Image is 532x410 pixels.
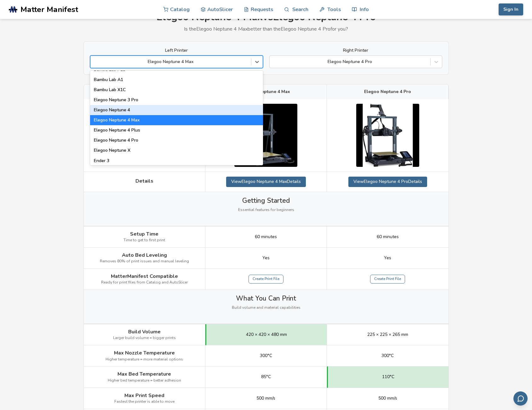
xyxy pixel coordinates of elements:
[90,105,263,115] div: Elegoo Neptune 4
[111,273,178,279] span: MatterManifest Compatible
[90,156,263,166] div: Ender 3
[106,357,183,362] span: Higher temperature = more material options
[122,252,167,258] span: Auto Bed Leveling
[130,231,158,237] span: Setup Time
[90,145,263,155] div: Elegoo Neptune X
[232,306,300,310] span: Build volume and material capabilities
[348,177,427,187] a: ViewElegoo Neptune 4 ProDetails
[381,353,394,358] span: 300°C
[234,104,297,167] img: Elegoo Neptune 4 Max
[256,396,275,401] span: 500 mm/s
[20,5,78,14] span: Matter Manifest
[238,208,294,212] span: Essential features for beginners
[135,178,153,184] span: Details
[117,371,171,377] span: Max Bed Temperature
[123,238,165,243] span: Time to get to first print
[269,48,442,53] label: Right Printer
[113,336,176,340] span: Larger build volume = bigger prints
[378,396,397,401] span: 500 mm/s
[377,234,399,239] span: 60 minutes
[108,378,181,383] span: Higher bed temperature = better adhesion
[124,393,164,398] span: Max Print Speed
[242,89,290,94] span: Elegoo Neptune 4 Max
[94,59,95,64] input: Elegoo Neptune 4 MaxArtillery Sidewinder X3 ProArtillery Sidewinder X4 PlusArtillery Sidewinder X...
[128,329,161,335] span: Build Volume
[260,353,272,358] span: 300°C
[90,48,263,53] label: Left Printer
[242,197,290,204] span: Getting Started
[101,280,188,285] span: Ready for print files from Catalog and AutoSlicer
[100,259,189,264] span: Removes 80% of print issues and manual leveling
[83,11,449,23] h1: Elegoo Neptune 4 Max vs Elegoo Neptune 4 Pro
[356,104,419,167] img: Elegoo Neptune 4 Pro
[370,275,405,284] a: Create Print File
[226,177,306,187] a: ViewElegoo Neptune 4 MaxDetails
[249,275,283,284] a: Create Print File
[255,234,277,239] span: 60 minutes
[261,374,271,379] span: 85°C
[114,400,174,404] span: Fastest the printer is able to move
[367,332,408,337] span: 225 × 225 × 265 mm
[384,255,391,261] span: Yes
[90,125,263,135] div: Elegoo Neptune 4 Plus
[90,75,263,85] div: Bambu Lab A1
[513,391,528,406] button: Send feedback via email
[382,374,394,379] span: 110°C
[246,332,287,337] span: 420 × 420 × 480 mm
[90,115,263,125] div: Elegoo Neptune 4 Max
[262,255,270,261] span: Yes
[90,85,263,95] div: Bambu Lab X1C
[114,350,175,356] span: Max Nozzle Temperature
[499,3,523,15] button: Sign In
[90,95,263,105] div: Elegoo Neptune 3 Pro
[236,295,296,302] span: What You Can Print
[83,26,449,32] p: Is the Elegoo Neptune 4 Max better than the Elegoo Neptune 4 Pro for you?
[90,135,263,145] div: Elegoo Neptune 4 Pro
[364,89,411,94] span: Elegoo Neptune 4 Pro
[273,59,274,64] input: Elegoo Neptune 4 Pro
